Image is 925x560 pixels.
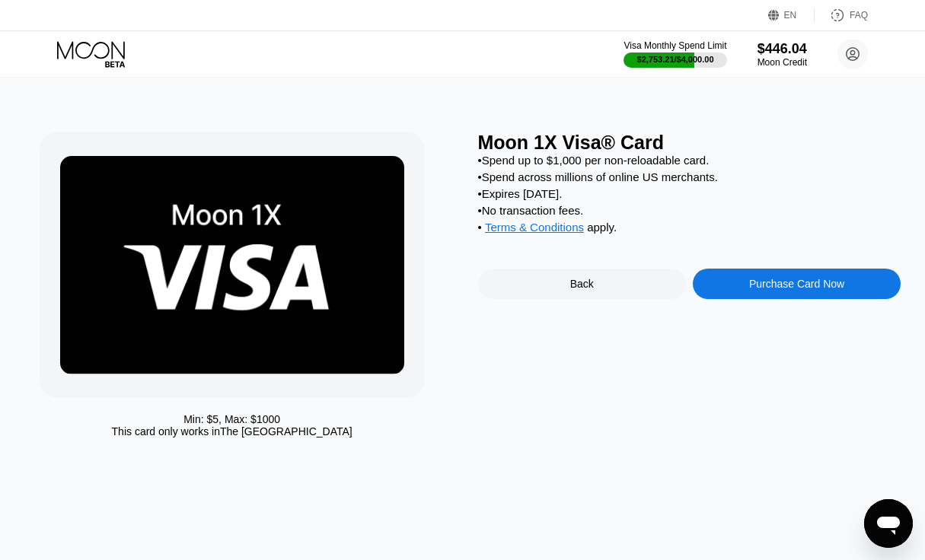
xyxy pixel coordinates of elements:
div: Back [570,278,594,290]
div: • Spend across millions of online US merchants. [478,170,901,183]
div: FAQ [850,10,868,21]
span: Terms & Conditions [485,221,584,234]
div: $446.04Moon Credit [758,41,807,68]
div: Moon 1X Visa® Card [478,132,901,154]
div: EN [784,10,797,21]
div: $2,753.21 / $4,000.00 [637,55,714,64]
div: Terms & Conditions [485,221,584,237]
div: Min: $ 5 , Max: $ 1000 [183,413,280,425]
div: • apply . [478,221,901,237]
div: Moon Credit [758,57,807,68]
div: $446.04 [758,41,807,57]
div: • Expires [DATE]. [478,187,901,200]
div: FAQ [815,8,868,23]
div: Visa Monthly Spend Limit [624,40,726,51]
div: Visa Monthly Spend Limit$2,753.21/$4,000.00 [624,40,726,68]
div: Back [478,269,686,299]
div: Purchase Card Now [693,269,901,299]
div: This card only works in The [GEOGRAPHIC_DATA] [112,425,352,437]
iframe: Button to launch messaging window [864,499,913,548]
div: Purchase Card Now [749,278,844,290]
div: • No transaction fees. [478,204,901,217]
div: • Spend up to $1,000 per non-reloadable card. [478,154,901,167]
div: EN [768,8,815,23]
